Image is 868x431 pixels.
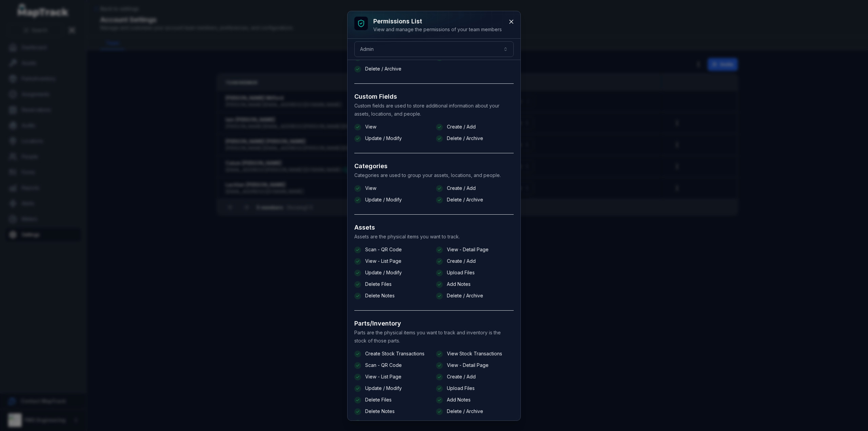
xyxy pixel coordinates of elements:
[365,396,392,403] span: Delete Files
[373,17,502,26] h3: Permissions List
[365,408,395,415] span: Delete Notes
[354,319,514,328] h3: Parts/Inventory
[354,161,514,171] h3: Categories
[447,350,502,357] span: View Stock Transactions
[447,246,489,253] span: View - Detail Page
[365,269,402,276] span: Update / Modify
[365,281,392,288] span: Delete Files
[447,258,476,265] span: Create / Add
[354,172,501,178] span: Categories are used to group your assets, locations, and people.
[365,350,425,357] span: Create Stock Transactions
[447,269,475,276] span: Upload Files
[365,373,401,380] span: View - List Page
[365,65,401,72] span: Delete / Archive
[365,246,402,253] span: Scan - QR Code
[447,396,471,403] span: Add Notes
[354,92,514,101] h3: Custom Fields
[365,385,402,392] span: Update / Modify
[354,223,514,232] h3: Assets
[365,292,395,299] span: Delete Notes
[354,234,460,239] span: Assets are the physical items you want to track.
[365,362,402,369] span: Scan - QR Code
[365,135,402,142] span: Update / Modify
[447,362,489,369] span: View - Detail Page
[365,419,420,426] span: Manage Stock Locations
[447,408,483,415] span: Delete / Archive
[447,135,483,142] span: Delete / Archive
[365,196,402,203] span: Update / Modify
[354,103,499,117] span: Custom fields are used to store additional information about your assets, locations, and people.
[447,196,483,203] span: Delete / Archive
[365,123,376,130] span: View
[365,258,401,265] span: View - List Page
[354,330,501,344] span: Parts are the physical items you want to track and inventory is the stock of those parts.
[447,185,476,192] span: Create / Add
[447,281,471,288] span: Add Notes
[447,292,483,299] span: Delete / Archive
[365,185,376,192] span: View
[447,385,475,392] span: Upload Files
[354,41,514,57] button: Admin
[447,373,476,380] span: Create / Add
[447,123,476,130] span: Create / Add
[373,26,502,33] div: View and manage the permissions of your team members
